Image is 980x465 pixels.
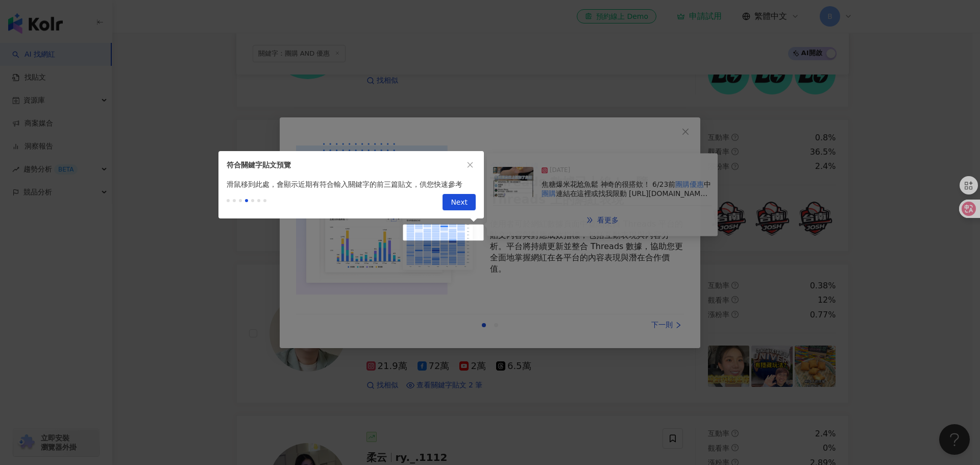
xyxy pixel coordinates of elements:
[227,159,464,170] div: 符合關鍵字貼文預覽
[443,194,476,210] button: Next
[218,179,484,190] div: 滑鼠移到此處，會顯示近期有符合輸入關鍵字的前三篇貼文，供您快速參考
[464,159,476,170] button: close
[451,194,468,211] span: Next
[467,161,474,168] span: close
